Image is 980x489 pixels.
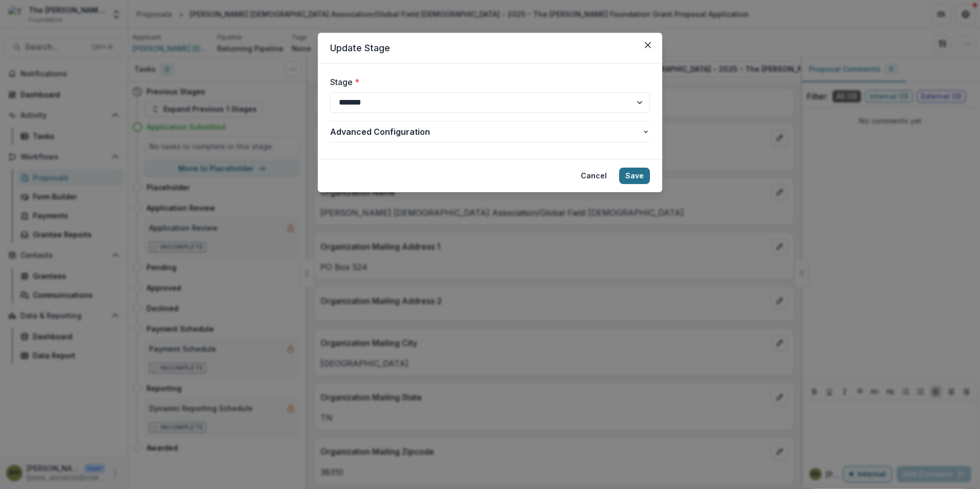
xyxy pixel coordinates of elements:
span: Advanced Configuration [330,126,642,138]
button: Close [640,37,656,53]
button: Cancel [575,168,613,184]
button: Save [619,168,650,184]
button: Advanced Configuration [330,121,650,142]
header: Update Stage [318,33,662,64]
label: Stage [330,76,644,88]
